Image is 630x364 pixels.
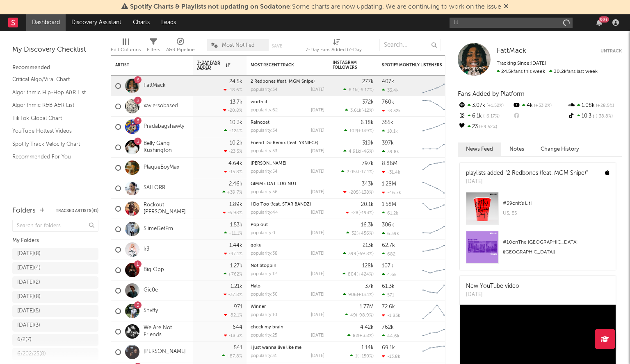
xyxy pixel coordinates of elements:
div: ( ) [345,108,374,113]
div: -23.5 % [224,149,242,154]
div: [DATE] [311,333,324,338]
div: -47.1 % [224,251,242,256]
div: popularity: 31 [251,354,277,358]
span: Tracking Since: [DATE] [497,61,546,66]
div: 397k [382,140,394,146]
div: 20.1k [361,202,374,207]
div: -20.8 % [223,108,242,113]
span: +13.1 % [358,293,372,297]
div: 39.8k [382,149,399,154]
a: Not Stoppin [251,264,276,268]
a: GIMME DAT LUG NUT [251,182,297,186]
a: Pop out [251,223,268,227]
div: Pop out [251,223,324,227]
span: +33.2 % [533,104,552,108]
div: # 39 on It's Lit! [503,199,609,208]
div: 99 + [599,16,609,23]
div: +124 % [224,128,242,133]
div: 682 [382,251,395,257]
button: Tracked Artists(41) [56,209,98,213]
span: +28.5 % [595,104,614,108]
div: 1.53k [230,222,242,228]
div: GIMME DAT LUG NUT [251,182,324,186]
div: 2 Redbones (feat. MGM Snipe) [251,79,324,84]
svg: Chart title [419,342,456,362]
a: YouTube Hottest Videos [12,127,90,136]
div: 760k [382,99,394,105]
a: Algorithmic R&B A&R List [12,101,90,110]
div: 10.3k [230,120,242,125]
span: Fans Added by Platform [458,91,525,97]
div: 1.14k [361,345,374,350]
span: 82 [353,334,358,338]
span: 3.61k [350,109,361,113]
div: Most Recent Track [251,63,312,68]
div: -18.6 % [224,87,242,93]
div: 571 [382,292,394,298]
div: 1.77M [360,304,374,310]
svg: Chart title [419,321,456,342]
button: 99+ [596,19,602,26]
a: worth it [251,100,267,104]
svg: Chart title [419,96,456,117]
div: Edit Columns [111,45,141,55]
div: 644 [233,325,242,330]
a: Rockout [PERSON_NAME] [144,202,189,216]
div: ( ) [345,312,374,318]
span: 32 [352,231,356,236]
a: Charts [127,14,155,31]
a: Leads [155,14,182,31]
div: [DATE] [311,149,324,154]
a: xaviersobased [144,103,178,110]
a: Shvfty [144,307,158,314]
div: 33.4k [382,88,399,93]
a: Gic0e [144,287,158,294]
a: SlimeGetEm [144,226,173,233]
div: 8.86M [382,161,397,166]
div: ( ) [342,271,374,277]
a: [PERSON_NAME] [251,161,286,166]
div: popularity: 34 [251,129,278,133]
span: : Some charts are now updating. We are continuing to work on the issue [130,4,501,10]
div: ( ) [346,231,374,236]
button: Save [272,44,282,48]
button: Notes [501,142,532,156]
div: 23 [458,122,512,132]
div: goku [251,243,324,248]
div: 3.07k [458,100,512,111]
svg: Chart title [419,199,456,219]
a: Dashboard [26,14,66,31]
div: [DATE] [311,170,324,174]
span: -38.8 % [594,114,613,119]
div: 372k [362,99,374,105]
span: FattMack [497,47,526,54]
div: Filters [147,45,160,55]
a: 2 Redbones (feat. MGM Snipe) [251,79,315,84]
div: [DATE] [311,354,324,358]
div: 4.64k [228,161,242,166]
span: Most Notified [222,43,255,48]
div: [DATE] [311,313,324,317]
a: [DATE](5) [12,305,98,317]
svg: Chart title [419,76,456,96]
div: i just wanna live like me [251,346,324,350]
div: [DATE] [311,272,324,276]
div: ( ) [346,210,374,215]
div: 72.6k [382,304,395,310]
div: 6/2 ( 7 ) [17,335,32,345]
a: Algorithmic Hip-Hop A&R List [12,88,90,97]
a: SAILORR [144,185,165,192]
div: popularity: 54 [251,170,278,174]
svg: Chart title [419,280,456,301]
div: 4k [512,100,567,111]
svg: Chart title [419,117,456,137]
div: -13.8k [382,354,400,359]
div: +39.7 % [222,190,242,195]
div: [DATE] ( 3 ) [17,321,40,330]
span: 4.91k [349,149,360,154]
span: -98.9 % [357,313,372,318]
div: [DATE] [311,210,324,215]
span: Dismiss [504,4,509,10]
span: +3.8 % [359,334,372,338]
div: Not Stoppin [251,264,324,268]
